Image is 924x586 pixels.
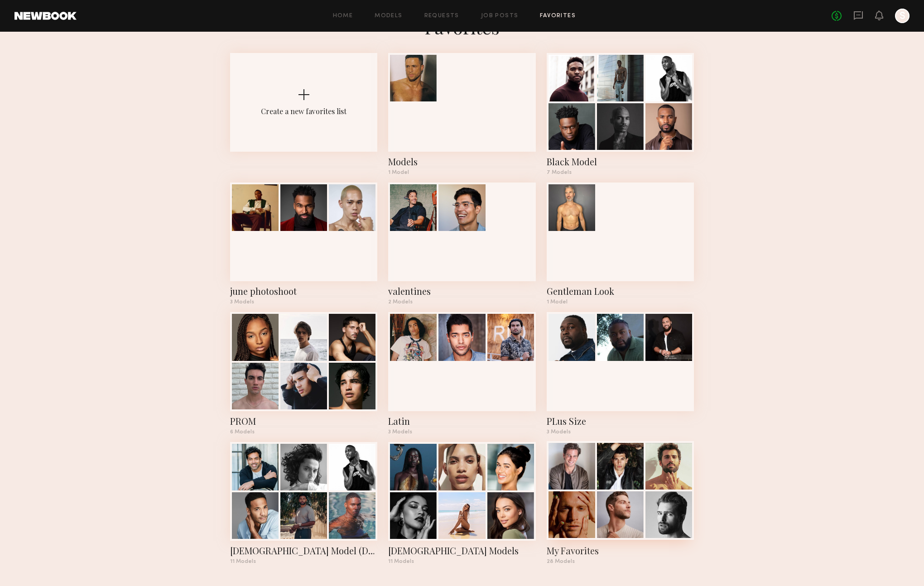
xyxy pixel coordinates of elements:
div: Male Model (Different) [230,544,377,557]
div: Models [388,155,535,168]
div: 3 Models [388,429,535,435]
a: Models1 Model [388,53,535,175]
div: My Favorites [547,544,694,557]
div: 6 Models [230,429,377,435]
div: 11 Models [230,559,377,564]
a: Latin3 Models [388,312,535,434]
div: Black Model [547,155,694,168]
div: Female Models [388,544,535,557]
div: 11 Models [388,559,535,564]
div: Latin [388,415,535,427]
div: 3 Models [547,429,694,435]
div: Gentleman Look [547,285,694,298]
a: Favorites [540,13,576,19]
div: 7 Models [547,170,694,175]
a: S [895,9,910,23]
a: valentines2 Models [388,183,535,305]
div: 3 Models [230,299,377,305]
div: PLus Size [547,415,694,427]
a: june photoshoot3 Models [230,183,377,305]
a: Job Posts [481,13,519,19]
div: 1 Model [547,299,694,305]
div: 2 Models [388,299,535,305]
a: My Favorites28 Models [547,442,694,564]
a: [DEMOGRAPHIC_DATA] Models11 Models [388,442,535,564]
div: PROM [230,415,377,427]
a: PLus Size3 Models [547,312,694,434]
button: Create a new favorites list [230,53,377,183]
a: PROM6 Models [230,312,377,434]
div: 28 Models [547,559,694,564]
a: Home [333,13,353,19]
a: Black Model7 Models [547,53,694,175]
div: valentines [388,285,535,298]
a: Requests [424,13,459,19]
a: Models [375,13,402,19]
div: 1 Model [388,170,535,175]
a: Gentleman Look1 Model [547,183,694,305]
div: Create a new favorites list [261,106,346,116]
div: june photoshoot [230,285,377,298]
a: [DEMOGRAPHIC_DATA] Model (Different)11 Models [230,442,377,564]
